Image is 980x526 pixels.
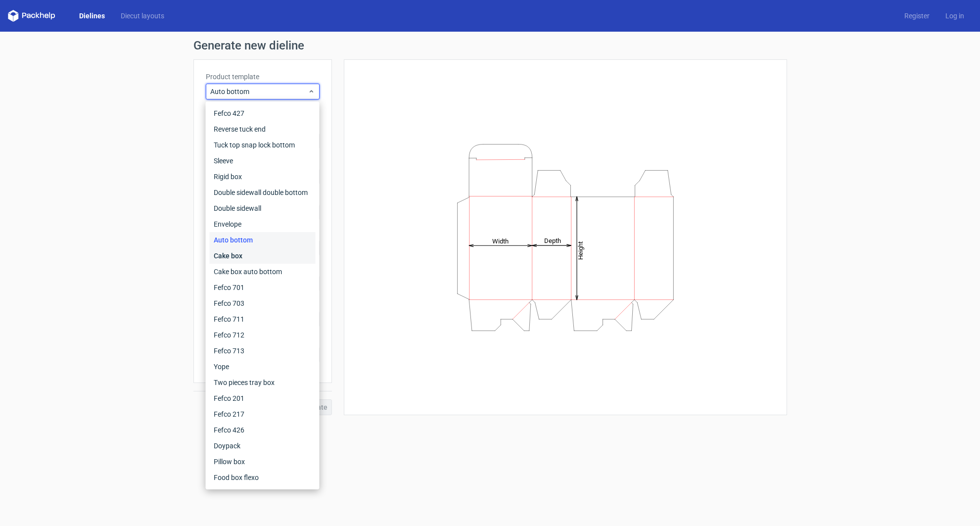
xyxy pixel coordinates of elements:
div: Auto bottom [210,232,316,248]
div: Envelope [210,216,316,232]
div: Food box flexo [210,470,316,485]
div: Fefco 703 [210,295,316,311]
div: Doypack [210,438,316,454]
span: Auto bottom [210,87,308,96]
div: Double sidewall [210,200,316,216]
tspan: Height [576,241,584,259]
div: Double sidewall double bottom [210,185,316,200]
a: Register [896,11,937,21]
div: Pillow box [210,454,316,470]
div: Rigid box [210,169,316,185]
label: Product template [206,72,320,82]
tspan: Depth [544,237,560,244]
div: Cake box [210,248,316,264]
div: Fefco 201 [210,390,316,406]
div: Yope [210,359,316,375]
div: Reverse tuck end [210,121,316,137]
a: Dielines [71,11,113,21]
div: Fefco 713 [210,343,316,359]
div: Fefco 427 [210,105,316,121]
div: Fefco 217 [210,406,316,422]
h1: Generate new dieline [193,40,787,51]
div: Two pieces tray box [210,375,316,390]
div: Fefco 701 [210,280,316,295]
a: Log in [937,11,972,21]
div: Fefco 712 [210,327,316,343]
div: Cake box auto bottom [210,264,316,280]
tspan: Width [492,237,508,244]
div: Tuck top snap lock bottom [210,137,316,153]
div: Fefco 426 [210,422,316,438]
div: Sleeve [210,153,316,169]
div: Fefco 711 [210,311,316,327]
a: Diecut layouts [113,11,172,21]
